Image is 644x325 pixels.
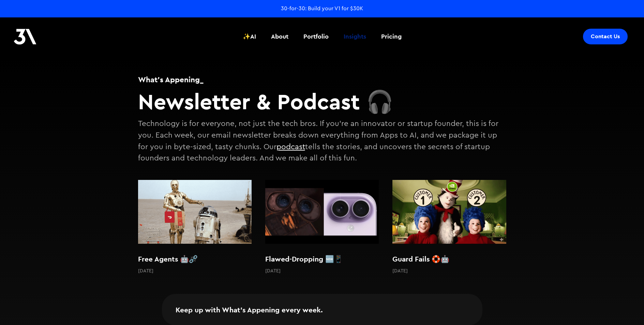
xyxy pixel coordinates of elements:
h1: What's Appening_ [138,74,506,85]
div: Contact Us [591,33,620,40]
p: [DATE] [392,268,408,275]
div: Pricing [381,32,402,41]
a: Pricing [377,24,406,49]
h2: Flawed-Dropping 🆕📱 [265,254,379,264]
h2: Free Agents 🤖⛓️‍💥 [138,254,252,264]
a: ✨AI [239,24,260,49]
a: Portfolio [299,24,333,49]
p: Technology is for everyone, not just the tech bros. If you're an innovator or startup founder, th... [138,120,498,162]
h2: Keep up with What's Appening every week. [176,305,323,315]
a: 30-for-30: Build your V1 for $30K [281,5,363,12]
a: Guard Fails 🛟🤖 [392,176,506,268]
a: podcast [276,143,305,151]
div: Portfolio [303,32,329,41]
div: Insights [344,32,366,41]
div: About [271,32,288,41]
p: [DATE] [138,268,153,275]
a: Insights [340,24,370,49]
h2: Guard Fails 🛟🤖 [392,254,506,264]
div: ✨AI [243,32,256,41]
a: Flawed-Dropping 🆕📱 [265,176,379,268]
a: Free Agents 🤖⛓️‍💥 [138,176,252,268]
p: [DATE] [265,268,281,275]
a: Contact Us [583,29,628,44]
a: About [267,24,293,49]
h2: Newsletter & Podcast 🎧 [138,88,506,115]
